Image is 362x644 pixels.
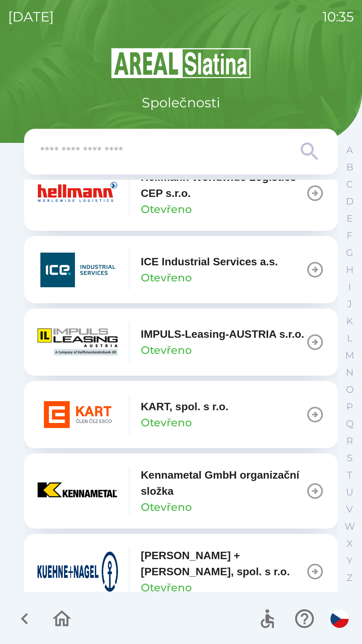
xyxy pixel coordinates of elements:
button: A [341,142,358,159]
button: Q [341,415,358,432]
button: J [341,296,358,313]
p: Z [347,572,353,584]
button: T [341,467,358,484]
button: Z [341,569,358,586]
p: [PERSON_NAME] + [PERSON_NAME], spol. s r.o. [141,547,306,580]
img: Logo [24,47,338,79]
button: F [341,227,358,244]
button: K [341,313,358,330]
button: ICE Industrial Services a.s.Otevřeno [24,236,338,303]
p: T [347,469,352,481]
p: H [346,264,354,276]
p: M [345,350,354,361]
p: Kennametal GmbH organizační složka [141,467,306,499]
button: N [341,364,358,381]
p: L [347,332,352,344]
p: D [346,196,354,207]
button: I [341,278,358,296]
p: W [345,521,355,532]
p: I [348,281,351,293]
p: [DATE] [8,7,54,27]
p: Otevřeno [141,580,192,596]
p: J [347,298,352,310]
img: 98ea5172-34ba-4419-87a8-0d007c49ac56.png [38,173,118,213]
p: N [346,367,354,378]
p: 10:35 [322,7,354,27]
button: V [341,501,358,518]
p: R [346,435,353,447]
p: S [347,452,353,464]
button: O [341,381,358,398]
button: E [341,210,358,227]
p: Q [346,418,354,430]
button: M [341,347,358,364]
p: Společnosti [142,93,220,113]
button: G [341,244,358,261]
p: U [346,486,353,498]
img: 1bebf6fa-0f43-43f6-b20a-920ce70e8902.png [38,394,118,435]
img: f8661ae7-0cf9-4fe2-88db-7f73d3677eb2.jpg [38,551,118,592]
p: Otevřeno [141,201,192,217]
p: IMPULS-Leasing-AUSTRIA s.r.o. [141,326,304,342]
p: Hellmann Worldwide Logistics CEP s.r.o. [141,169,306,201]
button: D [341,193,358,210]
button: [PERSON_NAME] + [PERSON_NAME], spol. s r.o.Otevřeno [24,534,338,609]
p: Y [347,555,353,567]
p: G [346,247,353,259]
button: P [341,398,358,415]
p: Otevřeno [141,342,192,358]
p: Otevřeno [141,499,192,515]
p: E [347,213,353,224]
p: K [346,315,353,327]
button: Kennametal GmbH organizační složkaOtevřeno [24,453,338,529]
button: Y [341,552,358,569]
button: B [341,159,358,176]
button: H [341,261,358,278]
img: 96ef931c-f60a-424d-85d1-136d33dd51ff.png [38,471,118,511]
button: Hellmann Worldwide Logistics CEP s.r.o.Otevřeno [24,156,338,231]
p: ICE Industrial Services a.s. [141,254,278,270]
img: cs flag [330,610,349,628]
img: 662d331b-9975-4bb0-b400-70c5cffaa02c.png [38,322,118,362]
button: C [341,176,358,193]
p: P [346,401,353,413]
p: F [347,230,353,241]
p: KART, spol. s r.o. [141,398,228,415]
p: X [347,538,353,549]
button: IMPULS-Leasing-AUSTRIA s.r.o.Otevřeno [24,309,338,376]
p: Otevřeno [141,415,192,431]
p: B [346,161,353,173]
button: W [341,518,358,535]
p: C [346,178,353,190]
button: S [341,449,358,467]
button: KART, spol. s r.o.Otevřeno [24,381,338,448]
img: ca1d2083-8ecb-4b62-b28d-85b6afc2efc3.png [38,250,118,290]
button: L [341,330,358,347]
button: R [341,432,358,449]
p: O [346,384,354,395]
button: U [341,484,358,501]
button: X [341,535,358,552]
p: V [346,503,353,515]
p: A [346,144,353,156]
p: Otevřeno [141,270,192,286]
